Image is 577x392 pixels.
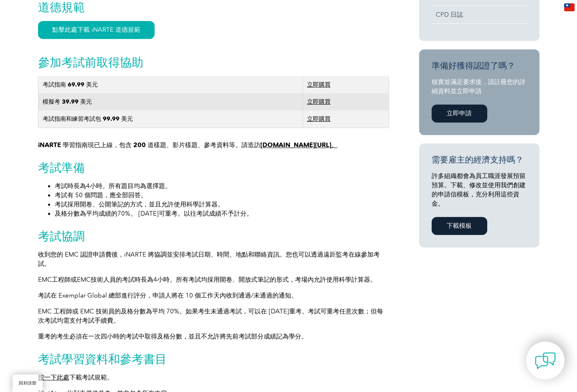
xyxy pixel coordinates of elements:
font: EMC 工程師或 EMC 技術員的及格分數為平均 70%。如果考生未通過考試，可以在 [DATE]重考。考試可重考任意次數；但每次考試均需支付考試手續費。 [38,308,383,324]
font: 重考的考生必須在一次四小時的考試中取得及格分數，並且不允許將先前考試部分成績記為學分。 [38,333,308,340]
font: 及格分數為平均成績的70%。 [DATE]可重考。以往考試成績不予計分。 [55,210,253,217]
font: 下載考試規範。 [69,374,113,381]
font: 下載模板 [447,222,472,229]
font: 考試指南 69.99 美元 [43,81,98,88]
font: CPD 日誌 [436,11,463,18]
a: 點擊此處下載 iNARTE 道德規範 [38,21,155,39]
font: 立即申請 [447,109,472,117]
font: 收到您的 EMC 認證申請費後，iNARTE 將協調並安排考試日期、時間、地點和聯絡資訊。您也可以透過遠距監考在線參加考試。 [38,251,380,267]
font: 模擬考 39.99 美元 [43,98,92,105]
font: 核實並滿足要求後，請註冊您的詳細資料並立即申請 [432,78,526,95]
font: 需要雇主的經濟支持嗎？ [432,155,524,165]
font: 考試指南和練習考試包 99.99 美元 [43,115,133,122]
font: iNARTE 學習指南現已上線，包含 200 道樣題、影片樣題、參考資料等。請造訪 [38,141,260,149]
font: EMC工程師或EMC技術人員的考試時長為4小時。所有考試均採用開卷、開放式筆記的形式，考場內允許使用科學計算器。 [38,276,376,283]
a: 立即購買 [307,81,330,88]
font: 參加考試前取得協助 [38,55,143,69]
a: CPD 日誌 [432,6,527,23]
font: 考試學習資料和參考書目 [38,352,167,366]
img: zh-TW [564,3,574,11]
a: 回到頂部 [13,374,43,392]
a: [DOMAIN_NAME][URL]。 [260,141,338,149]
font: 考試時長為4小時。所有題目均為選擇題。 [55,182,171,190]
a: 按一下此處 [38,374,69,381]
font: 考試採用開卷、公開筆記的方式，並且允許使用科學計算器。 [55,201,224,208]
font: 許多組織都會為員工職涯發展預留預算。下載、修改並使用我們創建的申請信模板，充分利用這些資金。 [432,172,526,207]
a: 立即申請 [432,104,487,122]
a: 立即購買 [307,115,330,122]
font: 準備好獲得認證了嗎？ [432,61,515,71]
img: contact-chat.png [535,350,556,371]
font: 考試協調 [38,229,85,243]
font: 考試準備 [38,160,85,175]
a: 立即購買 [307,98,330,105]
font: 點擊此處下載 iNARTE 道德規範 [52,26,140,33]
font: 回到頂部 [19,381,36,386]
a: 下載模板 [432,217,487,235]
font: 考試在 Exemplar Global 總部進行評分，申請人將在 10 個工作天內收到通過/未通過的通知。 [38,292,297,299]
font: 考試有 50 個問題，應全部回答。 [55,191,147,199]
